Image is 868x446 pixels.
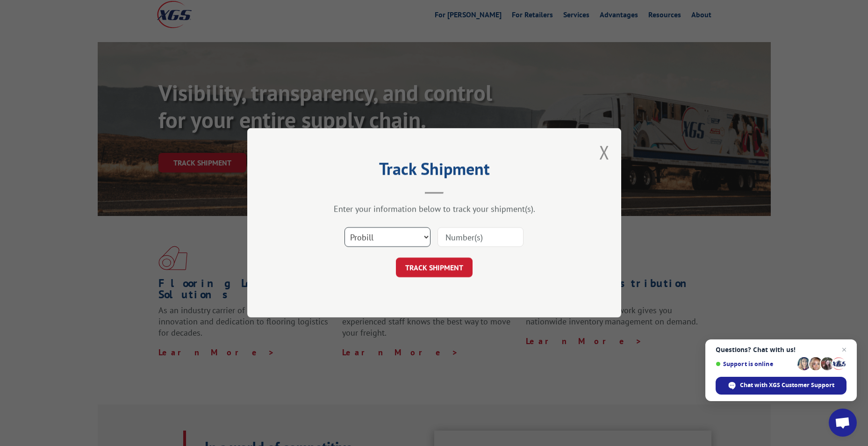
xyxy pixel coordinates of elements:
span: Support is online [716,360,794,367]
span: Chat with XGS Customer Support [740,381,834,389]
span: Close chat [839,344,850,355]
button: TRACK SHIPMENT [396,258,473,278]
div: Enter your information below to track your shipment(s). [294,204,574,215]
span: Questions? Chat with us! [716,346,846,353]
div: Chat with XGS Customer Support [716,377,846,395]
h2: Track Shipment [294,162,574,180]
div: Open chat [829,409,857,437]
button: Close modal [599,140,610,165]
input: Number(s) [438,228,524,247]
